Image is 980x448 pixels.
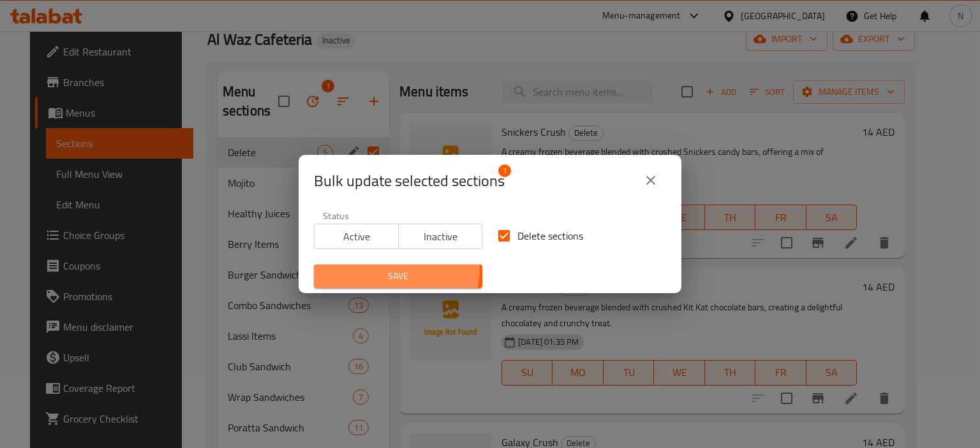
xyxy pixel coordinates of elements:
[314,264,482,288] button: Save
[314,171,505,191] span: Selected section count
[498,164,511,177] span: 1
[404,228,478,246] span: Inactive
[635,165,666,196] button: close
[398,224,483,249] button: Inactive
[320,228,394,246] span: Active
[314,224,399,249] button: Active
[324,268,472,284] span: Save
[517,228,583,243] span: Delete sections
